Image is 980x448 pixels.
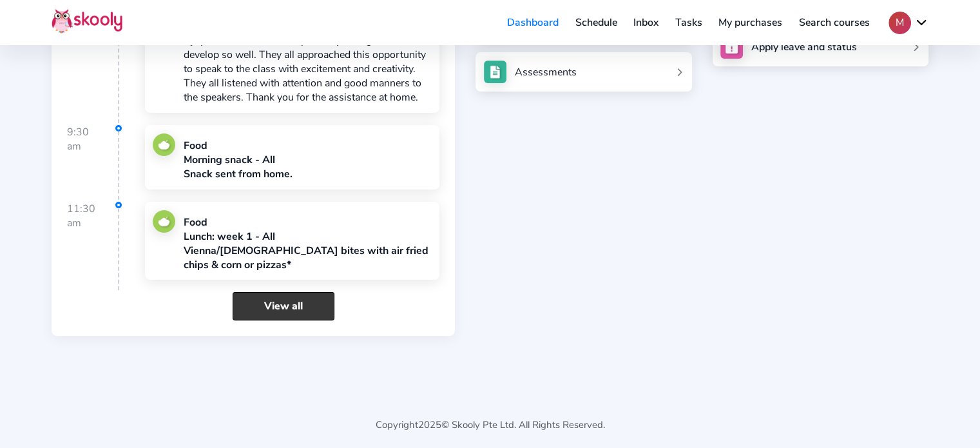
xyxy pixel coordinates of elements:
span: 2025 [418,418,441,431]
div: Vienna/[DEMOGRAPHIC_DATA] bites with air fried chips & corn or pizzas* [184,244,431,272]
div: Snack sent from home. [184,167,293,181]
button: Mchevron down outline [889,12,928,34]
a: Assessments [484,61,684,83]
a: Apply leave and status [713,28,928,67]
img: Skooly [52,8,122,34]
a: Dashboard [499,12,567,33]
p: Show and Tell. Theme - All about Me 👧🏼👨🏽👩🏼‍🦱👱🏽‍♂️ It is a joy to see the children's public speaki... [184,19,431,104]
div: Food [184,215,431,229]
a: My purchases [710,12,791,33]
div: Apply leave and status [751,40,857,54]
div: am [67,216,118,230]
img: assessments.jpg [484,61,506,83]
a: Inbox [625,12,667,33]
img: food.jpg [153,210,175,233]
img: apply_leave.jpg [720,36,743,59]
a: Search courses [791,12,878,33]
div: 11:30 [67,202,119,291]
div: Assessments [515,65,577,79]
div: Food [184,139,293,153]
img: food.jpg [153,133,175,156]
div: 9:30 [67,125,119,200]
div: Lunch: week 1 - All [184,229,431,244]
div: Morning snack - All [184,153,293,167]
a: Tasks [667,12,711,33]
a: Schedule [567,12,626,33]
a: View all [233,292,334,320]
div: am [67,139,118,153]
